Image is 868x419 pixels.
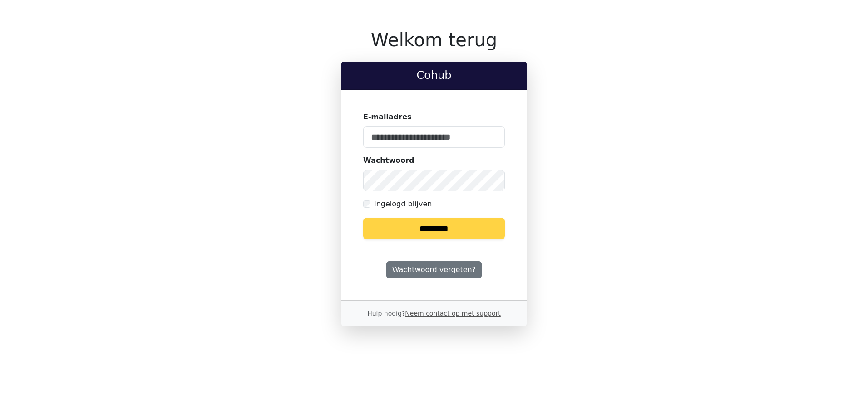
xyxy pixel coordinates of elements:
a: Neem contact op met support [405,310,500,317]
label: E-mailadres [363,112,412,122]
small: Hulp nodig? [367,310,501,317]
h1: Welkom terug [341,29,527,51]
label: Ingelogd blijven [374,199,432,209]
h2: Cohub [349,69,519,82]
a: Wachtwoord vergeten? [386,261,482,278]
label: Wachtwoord [363,155,414,166]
